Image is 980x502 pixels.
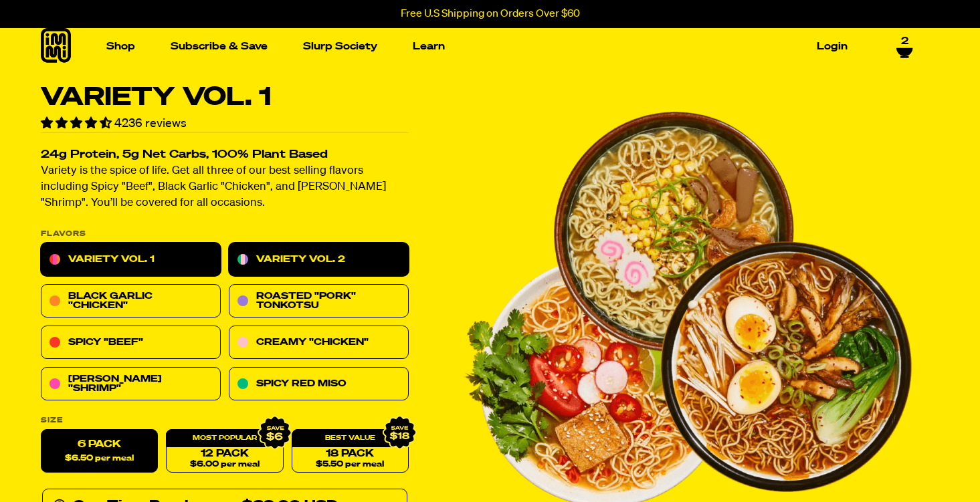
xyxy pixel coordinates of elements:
a: Roasted "Pork" Tonkotsu [229,285,409,318]
p: Flavors [41,231,409,238]
p: Variety is the spice of life. Get all three of our best selling flavors including Spicy "Beef", B... [41,164,409,212]
h1: Variety Vol. 1 [41,85,409,110]
a: 12 Pack$6.00 per meal [166,430,283,473]
span: $5.50 per meal [316,461,384,469]
iframe: Marketing Popup [7,440,144,495]
a: Login [811,36,853,57]
a: Slurp Society [298,36,383,57]
a: Learn [407,36,450,57]
a: Black Garlic "Chicken" [41,285,221,318]
a: [PERSON_NAME] "Shrimp" [41,368,221,401]
a: Spicy "Beef" [41,326,221,360]
p: Free U.S Shipping on Orders Over $60 [401,8,580,20]
span: 4236 reviews [114,118,187,130]
a: Subscribe & Save [165,36,273,57]
a: Variety Vol. 1 [41,243,221,277]
a: Creamy "Chicken" [229,326,409,360]
a: Variety Vol. 2 [229,243,409,277]
label: 6 Pack [41,430,158,473]
h2: 24g Protein, 5g Net Carbs, 100% Plant Based [41,150,409,161]
span: 2 [901,31,908,43]
label: Size [41,417,409,424]
a: Shop [101,36,140,57]
a: 2 [896,31,913,53]
nav: Main navigation [101,22,853,71]
a: 18 Pack$5.50 per meal [291,430,408,473]
span: 4.55 stars [41,118,114,130]
a: Spicy Red Miso [229,368,409,401]
span: $6.00 per meal [189,461,259,469]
